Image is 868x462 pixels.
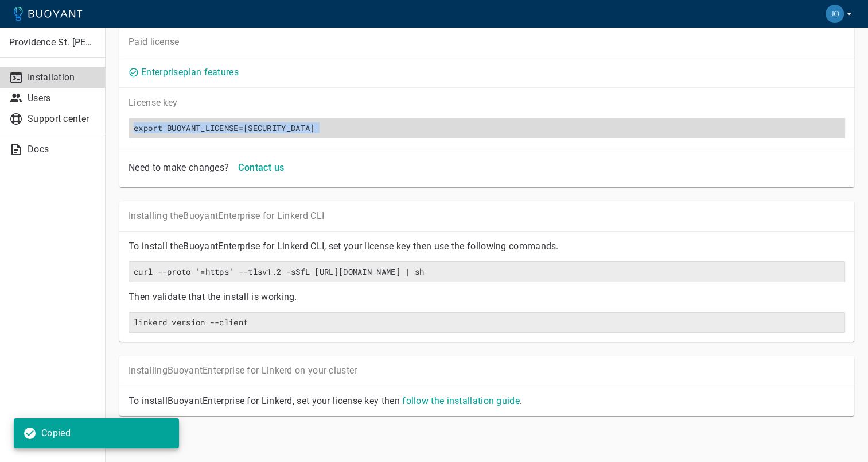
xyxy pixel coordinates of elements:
[129,36,845,48] p: Paid license
[134,317,840,328] h6: linkerd version --client
[9,37,96,48] p: Providence St. [PERSON_NAME] Health
[134,267,840,277] h6: curl --proto '=https' --tlsv1.2 -sSfL [URL][DOMAIN_NAME] | sh
[238,162,284,174] h4: Contact us
[402,395,520,406] a: follow the installation guide
[129,291,845,303] p: Then validate that the install is working.
[129,210,845,222] p: Installing the Buoyant Enterprise for Linkerd CLI
[129,395,845,407] p: To install Buoyant Enterprise for Linkerd, set your license key then .
[28,72,96,83] p: Installation
[233,157,289,178] button: Contact us
[28,93,96,104] p: Users
[141,67,239,78] a: Enterpriseplan features
[129,241,845,252] p: To install the Buoyant Enterprise for Linkerd CLI, set your license key then use the following co...
[129,365,845,376] p: Installing Buoyant Enterprise for Linkerd on your cluster
[129,97,845,109] p: License key
[28,113,96,125] p: Support center
[826,5,844,23] img: Byron Engelbrecht
[134,123,840,133] h6: export BUOYANT_LICENSE=[SECURITY_DATA]
[124,157,229,174] div: Need to make changes?
[28,144,96,155] p: Docs
[233,161,289,172] a: Contact us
